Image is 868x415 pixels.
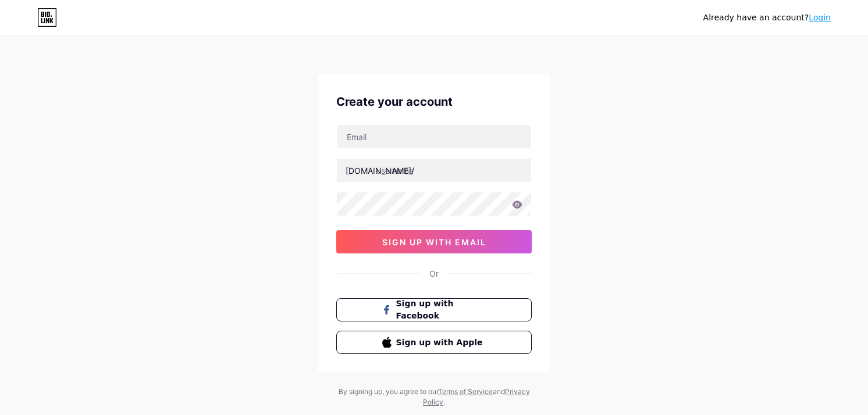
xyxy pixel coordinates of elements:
[346,164,414,177] div: [DOMAIN_NAME]/
[336,331,532,354] button: Sign up with Apple
[396,298,486,322] span: Sign up with Facebook
[809,13,831,22] a: Login
[382,237,486,247] span: sign up with email
[429,267,439,280] div: Or
[396,337,486,349] span: Sign up with Apple
[336,230,532,253] button: sign up with email
[337,125,531,148] input: Email
[438,387,493,396] a: Terms of Service
[336,298,532,321] button: Sign up with Facebook
[703,12,831,24] div: Already have an account?
[337,159,531,182] input: username
[335,387,533,407] div: By signing up, you agree to our and .
[336,93,532,110] div: Create your account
